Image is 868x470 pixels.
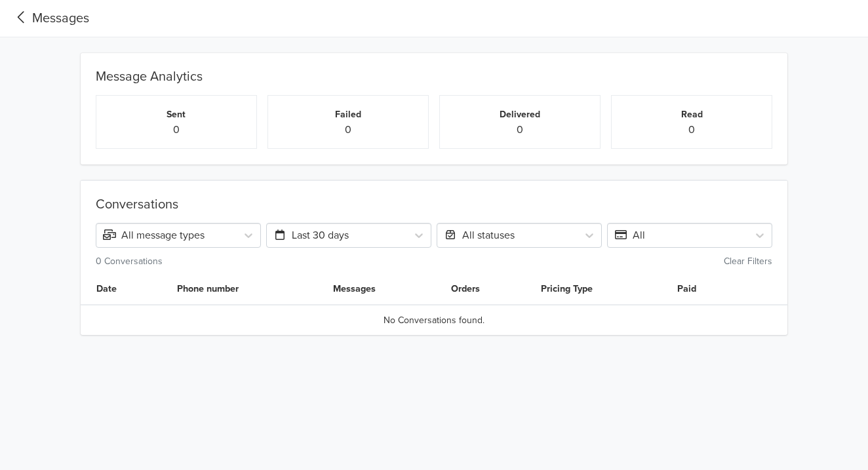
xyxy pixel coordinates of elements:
[279,122,418,138] p: 0
[90,53,778,90] div: Message Analytics
[169,274,325,305] th: Phone number
[681,109,703,120] small: Read
[335,109,361,120] small: Failed
[533,274,669,305] th: Pricing Type
[103,229,205,242] span: All message types
[444,229,515,242] span: All statuses
[96,256,163,267] small: 0 Conversations
[107,122,246,138] p: 0
[273,229,349,242] span: Last 30 days
[724,256,772,267] small: Clear Filters
[443,274,533,305] th: Orders
[622,122,761,138] p: 0
[384,313,484,327] span: No Conversations found.
[614,229,645,242] span: All
[450,122,589,138] p: 0
[96,197,772,218] div: Conversations
[167,109,186,120] small: Sent
[10,9,89,28] a: Messages
[669,274,740,305] th: Paid
[81,274,169,305] th: Date
[500,109,540,120] small: Delivered
[325,274,443,305] th: Messages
